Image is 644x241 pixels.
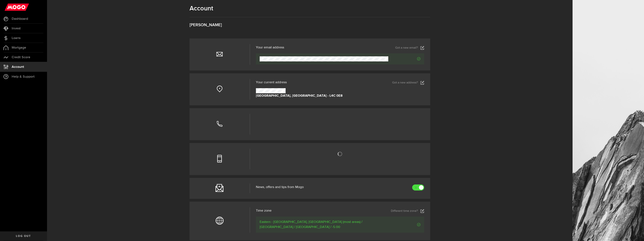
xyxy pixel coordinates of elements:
[190,23,430,27] h3: [PERSON_NAME]
[12,36,20,40] span: Loans
[16,235,31,237] span: Log out
[256,185,304,189] span: News, offers and tips from Mogo
[256,46,284,49] h3: Your email address
[388,57,420,60] span: Verified
[3,2,14,13] button: Open LiveChat chat widget
[190,5,430,12] h1: Account
[12,65,24,69] span: Account
[12,17,28,21] span: Dashboard
[395,46,424,50] a: Got a new email?
[260,220,388,230] span: Eastern - [GEOGRAPHIC_DATA], [GEOGRAPHIC_DATA] (most areas) / [GEOGRAPHIC_DATA] / [GEOGRAPHIC_DAT...
[256,81,287,84] span: Your current address
[388,223,420,226] span: Verified
[12,75,35,78] span: Help & Support
[392,81,424,85] a: Got a new address?
[256,93,343,98] strong: [GEOGRAPHIC_DATA], [GEOGRAPHIC_DATA] - L4C 0E8
[12,27,21,30] span: Invest
[391,209,424,213] a: Different time zone?
[12,56,30,59] span: Credit Score
[256,209,272,212] span: Time zone
[12,46,26,49] span: Mortgage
